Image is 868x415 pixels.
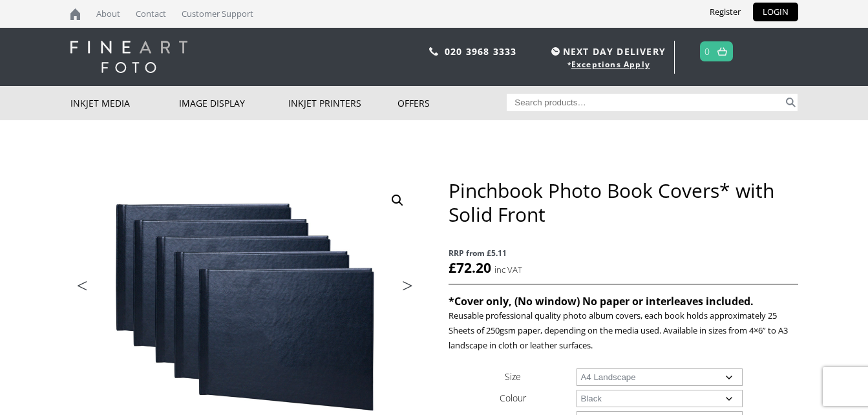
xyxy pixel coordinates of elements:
a: 0 [704,42,710,61]
a: Inkjet Media [70,86,180,120]
a: Inkjet Printers [288,86,397,120]
p: Reusable professional quality photo album covers, each book holds approximately 25 Sheets of 250g... [449,308,798,353]
img: phone.svg [429,47,438,56]
a: Exceptions Apply [571,59,650,70]
button: Search [783,94,798,111]
label: Colour [500,392,526,404]
img: time.svg [551,47,560,56]
span: RRP from £5.11 [449,246,798,261]
h1: Pinchbook Photo Book Covers* with Solid Front [449,178,798,226]
a: 020 3968 3333 [445,45,517,58]
img: basket.svg [717,47,727,56]
a: LOGIN [753,3,798,21]
a: Register [700,3,750,21]
img: logo-white.svg [70,41,187,73]
span: £ [449,259,456,277]
a: Offers [397,86,507,120]
label: Size [505,370,521,383]
bdi: 72.20 [449,259,491,277]
h4: *Cover only, (No window) No paper or interleaves included. [449,294,798,308]
input: Search products… [507,94,783,111]
a: View full-screen image gallery [386,189,409,212]
span: NEXT DAY DELIVERY [548,44,666,59]
a: Image Display [179,86,288,120]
